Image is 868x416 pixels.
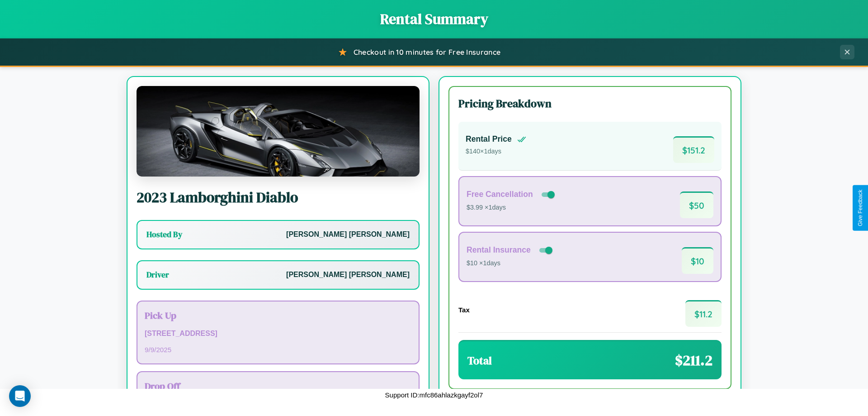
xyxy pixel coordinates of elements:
h2: 2023 Lamborghini Diablo [137,187,420,207]
span: $ 151.2 [673,136,714,163]
div: Give Feedback [857,190,863,226]
h3: Pick Up [145,309,411,322]
img: Lamborghini Diablo [137,86,420,177]
p: Support ID: mfc86ahlazkgayf2ol7 [385,389,483,401]
h1: Rental Summary [9,9,859,29]
span: Checkout in 10 minutes for Free Insurance [354,48,500,57]
p: $ 140 × 1 days [466,146,526,158]
h4: Tax [458,306,470,314]
span: $ 10 [682,247,713,274]
h4: Free Cancellation [467,190,533,199]
span: $ 11.2 [685,300,722,327]
h3: Driver [146,269,169,280]
p: [PERSON_NAME] [PERSON_NAME] [286,268,410,282]
span: $ 211.2 [675,350,712,370]
p: [PERSON_NAME] [PERSON_NAME] [286,228,410,241]
div: Open Intercom Messenger [9,385,31,407]
h3: Hosted By [146,229,182,240]
h4: Rental Price [466,134,512,144]
p: [STREET_ADDRESS] [145,327,411,340]
h3: Total [467,353,492,368]
p: 9 / 9 / 2025 [145,344,411,356]
h4: Rental Insurance [467,245,531,255]
h3: Drop Off [145,379,411,392]
p: $10 × 1 days [467,258,554,269]
h3: Pricing Breakdown [458,96,722,111]
p: $3.99 × 1 days [467,202,557,214]
span: $ 50 [680,191,713,218]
